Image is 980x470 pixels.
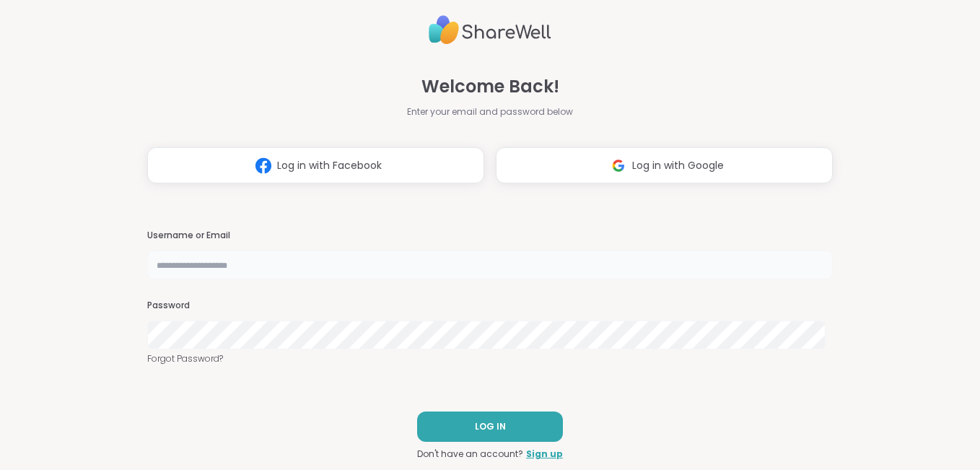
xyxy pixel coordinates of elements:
h3: Password [147,300,834,312]
span: Log in with Google [632,158,724,173]
span: Log in with Facebook [277,158,382,173]
h3: Username or Email [147,230,834,242]
button: Log in with Google [496,147,833,183]
img: ShareWell Logo [429,9,551,51]
span: Don't have an account? [417,448,523,461]
span: Enter your email and password below [407,105,573,118]
img: ShareWell Logomark [250,152,277,179]
span: Welcome Back! [421,74,559,100]
span: LOG IN [475,420,506,433]
img: ShareWell Logomark [605,152,632,179]
a: Sign up [526,448,563,461]
a: Forgot Password? [147,352,834,365]
button: Log in with Facebook [147,147,484,183]
button: LOG IN [417,412,563,442]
